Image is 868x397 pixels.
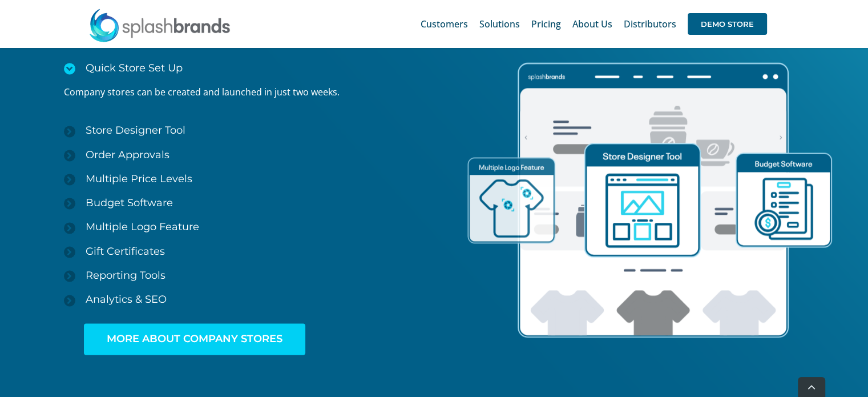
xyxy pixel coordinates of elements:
[64,143,434,167] a: Order Approvals
[86,197,173,209] span: Budget Software
[479,19,520,29] span: Solutions
[84,323,305,355] a: MORE ABOUT COMPANY STORES
[531,6,561,42] a: Pricing
[64,287,434,311] a: Analytics & SEO
[64,239,434,263] a: Gift Certificates
[64,118,434,142] a: Store Designer Tool
[64,56,434,80] a: Quick Store Set Up
[64,215,434,239] a: Multiple Logo Feature
[86,124,185,137] span: Store Designer Tool
[421,19,468,29] span: Customers
[88,8,231,42] img: SplashBrands.com Logo
[421,6,767,42] nav: Main Menu Sticky
[86,149,169,161] span: Order Approvals
[64,86,434,98] p: Company stores can be created and launched in just two weeks.
[107,333,282,345] span: MORE ABOUT COMPANY STORES
[624,6,676,42] a: Distributors
[86,269,165,282] span: Reporting Tools
[64,167,434,191] a: Multiple Price Levels
[86,62,183,74] span: Quick Store Set Up
[86,293,167,306] span: Analytics & SEO
[688,13,767,35] span: DEMO STORE
[572,19,612,29] span: About Us
[86,220,199,233] span: Multiple Logo Feature
[624,19,676,29] span: Distributors
[64,191,434,215] a: Budget Software
[531,19,561,29] span: Pricing
[688,6,767,42] a: DEMO STORE
[86,173,192,185] span: Multiple Price Levels
[64,263,434,287] a: Reporting Tools
[86,245,165,258] span: Gift Certificates
[421,6,468,42] a: Customers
